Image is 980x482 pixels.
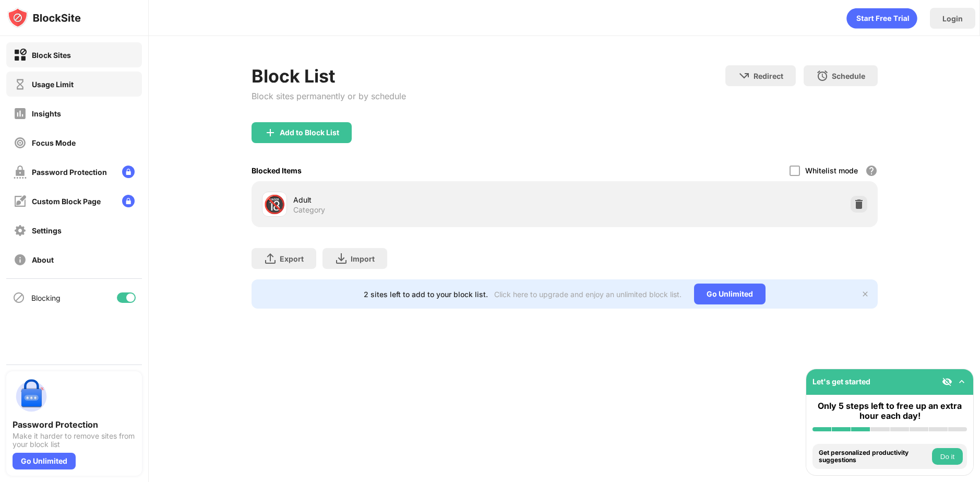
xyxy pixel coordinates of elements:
div: Get personalized productivity suggestions [819,449,929,464]
div: Only 5 steps left to free up an extra hour each day! [812,401,967,421]
div: 2 sites left to add to your block list. [364,290,488,299]
img: focus-off.svg [14,136,27,149]
div: Custom Block Page [32,197,101,206]
img: logo-blocksite.svg [7,7,81,28]
div: animation [846,8,917,29]
div: Block sites permanently or by schedule [252,91,406,101]
div: Block List [252,65,406,87]
div: Blocked Items [252,166,302,175]
div: Block Sites [32,51,71,60]
div: Go Unlimited [13,453,76,469]
div: Let's get started [812,377,870,386]
div: Insights [32,109,61,118]
div: Redirect [754,72,783,80]
div: Blocking [31,293,61,302]
div: About [32,255,54,264]
img: time-usage-off.svg [14,78,27,91]
div: Login [942,14,963,23]
div: Password Protection [32,168,107,177]
div: Whitelist mode [805,166,858,175]
img: customize-block-page-off.svg [14,195,27,208]
div: Password Protection [13,419,136,430]
img: push-password-protection.svg [13,378,50,415]
div: Adult [293,194,565,205]
div: Import [351,254,375,263]
button: Do it [932,448,963,465]
div: Add to Block List [280,128,339,137]
div: Export [280,254,304,263]
img: omni-setup-toggle.svg [957,377,967,387]
img: insights-off.svg [14,107,27,120]
div: Go Unlimited [694,284,766,304]
div: Click here to upgrade and enjoy an unlimited block list. [494,290,682,299]
div: 🔞 [264,194,285,215]
div: Focus Mode [32,138,76,147]
div: Category [293,205,325,215]
img: lock-menu.svg [122,166,135,178]
div: Settings [32,226,62,235]
div: Make it harder to remove sites from your block list [13,432,136,449]
img: about-off.svg [14,253,27,266]
img: settings-off.svg [14,224,27,237]
img: x-button.svg [861,290,869,298]
div: Usage Limit [32,80,74,89]
img: password-protection-off.svg [14,166,27,179]
div: Schedule [832,72,865,80]
img: block-on.svg [14,49,27,62]
img: eye-not-visible.svg [942,377,952,387]
img: lock-menu.svg [122,195,135,207]
img: blocking-icon.svg [13,291,25,304]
